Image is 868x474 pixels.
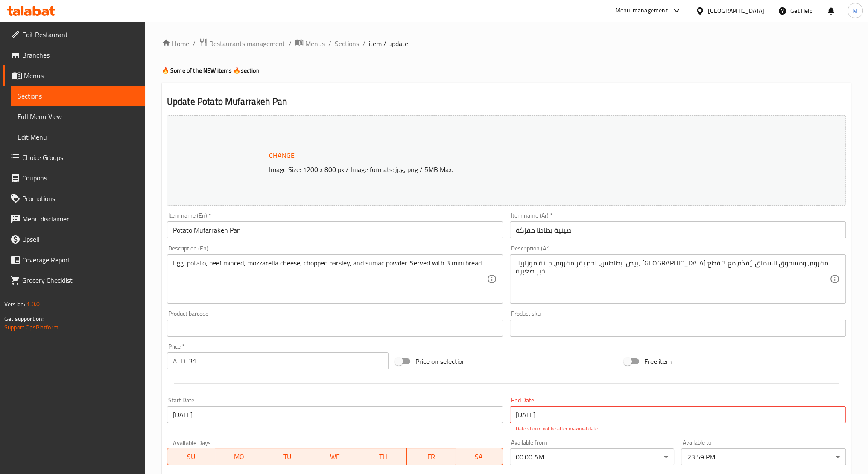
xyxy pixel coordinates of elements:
[11,86,145,106] a: Sections
[167,320,503,337] input: Please enter product barcode
[22,234,138,244] span: Upsell
[510,320,846,337] input: Please enter product sku
[3,24,145,45] a: Edit Restaurant
[328,38,331,49] li: /
[459,451,500,463] span: SA
[516,425,840,433] p: Date should not be after maximal date
[289,38,292,49] li: /
[22,29,138,40] span: Edit Restaurant
[362,451,403,463] span: TH
[644,356,672,366] span: Free item
[22,173,138,183] span: Coupons
[510,448,675,465] div: 00:00 AM
[3,250,145,270] a: Coverage Report
[359,448,407,465] button: TH
[22,255,138,265] span: Coverage Report
[171,451,212,463] span: SU
[311,448,359,465] button: WE
[295,38,325,49] a: Menus
[24,70,138,81] span: Menus
[305,38,325,49] span: Menus
[615,6,668,16] div: Menu-management
[11,106,145,127] a: Full Menu View
[22,214,138,224] span: Menu disclaimer
[4,313,44,324] span: Get support on:
[708,6,764,15] div: [GEOGRAPHIC_DATA]
[3,229,145,250] a: Upsell
[215,448,263,465] button: MO
[516,259,830,300] textarea: بيض، بطاطس، لحم بقر مفروم، جبنة موزاريلا، [GEOGRAPHIC_DATA] مفروم، ومسحوق السماق. يُقدّم مع 3 قطع...
[18,111,138,122] span: Full Menu View
[22,193,138,204] span: Promotions
[269,149,295,162] span: Change
[4,299,25,310] span: Version:
[510,221,846,238] input: Enter name Ar
[22,275,138,285] span: Grocery Checklist
[3,168,145,188] a: Coupons
[3,209,145,229] a: Menu disclaimer
[266,147,298,164] button: Change
[173,259,487,300] textarea: Egg, potato, beef minced, mozzarella cheese, chopped parsley, and sumac powder. Served with 3 min...
[681,448,846,465] div: 23:59 PM
[315,451,356,463] span: WE
[162,38,189,49] a: Home
[3,188,145,209] a: Promotions
[362,38,365,49] li: /
[407,448,455,465] button: FR
[369,38,408,49] span: item / update
[266,451,307,463] span: TU
[22,152,138,163] span: Choice Groups
[11,127,145,147] a: Edit Menu
[162,38,851,49] nav: breadcrumb
[3,65,145,86] a: Menus
[189,352,389,369] input: Please enter price
[853,6,858,15] span: M
[455,448,503,465] button: SA
[173,356,185,366] p: AED
[162,66,851,75] h4: 🔥 Some of the NEW items 🔥 section
[180,128,187,135] img: 39441425A03F5D7BC3B63360F5364C0F
[335,38,359,49] a: Sections
[167,448,215,465] button: SU
[219,451,260,463] span: MO
[415,356,466,366] span: Price on selection
[263,448,311,465] button: TU
[410,451,451,463] span: FR
[209,38,285,49] span: Restaurants management
[18,132,138,142] span: Edit Menu
[167,221,503,238] input: Enter name En
[167,95,846,108] h2: Update Potato Mufarrakeh Pan
[26,299,40,310] span: 1.0.0
[266,164,755,174] p: Image Size: 1200 x 800 px / Image formats: jpg, png / 5MB Max.
[3,147,145,168] a: Choice Groups
[3,45,145,65] a: Branches
[22,50,138,60] span: Branches
[4,322,58,333] a: Support.OpsPlatform
[3,270,145,291] a: Grocery Checklist
[193,38,196,49] li: /
[18,91,138,101] span: Sections
[199,38,285,49] a: Restaurants management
